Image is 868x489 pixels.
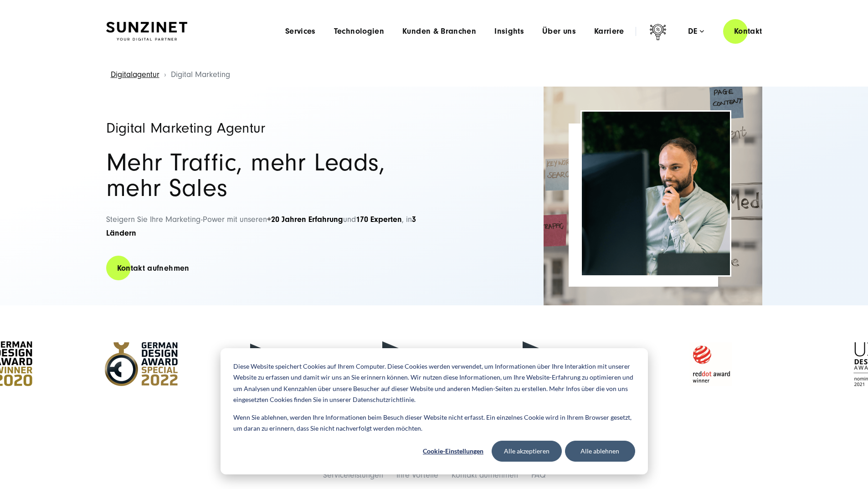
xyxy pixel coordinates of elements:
div: de [688,27,704,36]
span: Steigern Sie Ihre Marketing-Power mit unseren und , in [106,215,416,238]
a: Kontakt aufnehmen [452,470,518,480]
a: Services [285,27,316,36]
img: Full-Service Digitalagentur SUNZINET - Digital Marketing [582,112,730,275]
a: Serviceleistungen [323,470,383,480]
img: SUNZINET Full Service Digital Agentur [106,22,187,41]
button: Cookie-Einstellungen [418,441,488,462]
h2: Mehr Traffic, mehr Leads, mehr Sales [106,150,425,201]
a: Über uns [542,27,576,36]
img: Reddot Award Winner - Full Service Digitalagentur SUNZINET [663,337,759,391]
img: Full-Service Digitalagentur SUNZINET - Digital Marketing_2 [544,87,762,305]
a: Technologien [334,27,384,36]
a: Insights [494,27,524,36]
button: Alle ablehnen [565,441,635,462]
span: Digital Marketing [171,70,230,79]
a: Kunden & Branchen [402,27,476,36]
a: Ihre Vorteile [396,470,438,480]
h1: Digital Marketing Agentur [106,121,425,135]
a: Kontakt [723,18,773,44]
a: Kontakt aufnehmen [106,255,200,281]
strong: 170 Experten [356,215,402,224]
strong: +20 Jahren Erfahrung [267,215,343,224]
a: Digitalagentur [111,70,159,79]
img: German Brand Award 2023 Winner - Full Service digital agentur SUNZINET [523,341,602,387]
p: Diese Website speichert Cookies auf Ihrem Computer. Diese Cookies werden verwendet, um Informatio... [233,361,635,406]
button: Alle akzeptieren [492,441,562,462]
a: Karriere [594,27,624,36]
img: German Brand Award 2022 Gold Winner - Full Service Digitalagentur SUNZINET [250,344,321,384]
a: FAQ [531,470,545,480]
img: German Design Award Speacial - Full Service Digitalagentur SUNZINET [93,337,189,391]
img: German-Brand-Award - Full Service digital agentur SUNZINET [382,341,462,387]
p: Wenn Sie ablehnen, werden Ihre Informationen beim Besuch dieser Website nicht erfasst. Ein einzel... [233,412,635,434]
div: Cookie banner [221,348,648,474]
